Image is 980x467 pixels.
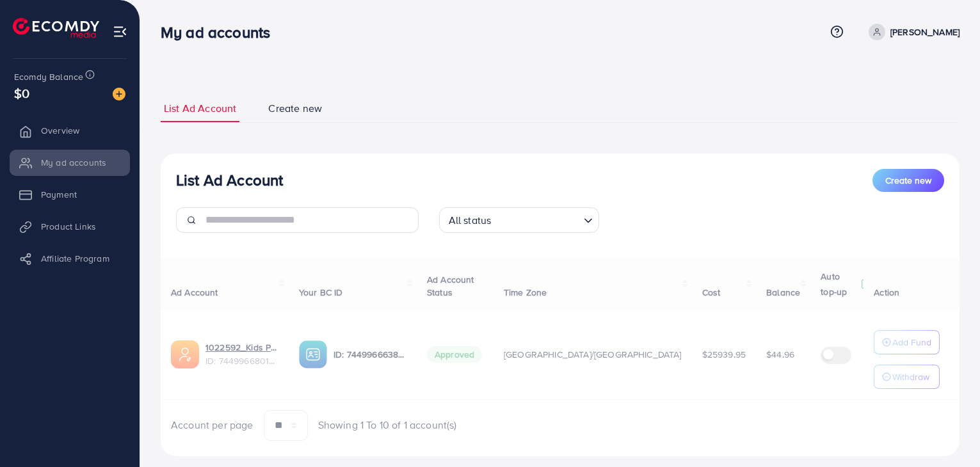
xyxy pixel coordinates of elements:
span: Create new [268,101,322,116]
img: menu [113,24,127,39]
h3: My ad accounts [161,23,280,42]
h3: List Ad Account [176,171,283,189]
img: logo [13,18,99,38]
button: Create new [872,169,944,192]
span: Create new [885,174,931,187]
input: Search for option [495,209,578,230]
span: $0 [14,84,29,102]
span: List Ad Account [164,101,236,116]
span: Ecomdy Balance [14,70,83,83]
div: Search for option [439,207,599,233]
span: All status [446,211,494,230]
img: image [113,88,125,100]
p: [PERSON_NAME] [890,24,960,40]
a: [PERSON_NAME] [864,24,960,40]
